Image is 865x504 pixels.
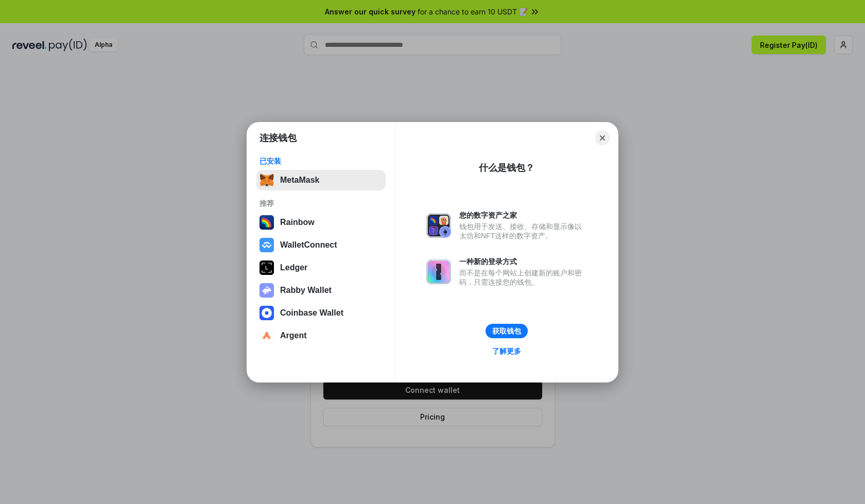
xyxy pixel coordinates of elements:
[259,215,274,230] img: svg+xml,%3Csvg%20width%3D%22120%22%20height%3D%22120%22%20viewBox%3D%220%200%20120%20120%22%20fil...
[256,235,386,255] button: WalletConnect
[486,324,528,338] button: 获取钱包
[259,199,383,208] div: 推荐
[459,211,587,220] div: 您的数字资产之家
[280,286,332,295] div: Rabby Wallet
[259,157,383,166] div: 已安装
[256,303,386,323] button: Coinbase Wallet
[459,222,587,240] div: 钱包用于发送、接收、存储和显示像以太坊和NFT这样的数字资产。
[280,331,307,340] div: Argent
[256,280,386,301] button: Rabby Wallet
[486,344,527,358] a: 了解更多
[492,346,521,356] div: 了解更多
[479,162,534,174] div: 什么是钱包？
[256,257,386,278] button: Ledger
[280,176,319,185] div: MetaMask
[259,173,274,187] img: svg+xml,%3Csvg%20fill%3D%22none%22%20height%3D%2233%22%20viewBox%3D%220%200%2035%2033%22%20width%...
[280,240,337,250] div: WalletConnect
[426,213,451,238] img: svg+xml,%3Csvg%20xmlns%3D%22http%3A%2F%2Fwww.w3.org%2F2000%2Fsvg%22%20fill%3D%22none%22%20viewBox...
[280,263,307,272] div: Ledger
[280,308,343,318] div: Coinbase Wallet
[259,238,274,252] img: svg+xml,%3Csvg%20width%3D%2228%22%20height%3D%2228%22%20viewBox%3D%220%200%2028%2028%22%20fill%3D...
[280,218,315,227] div: Rainbow
[259,132,297,144] h1: 连接钱包
[595,131,610,145] button: Close
[426,259,451,284] img: svg+xml,%3Csvg%20xmlns%3D%22http%3A%2F%2Fwww.w3.org%2F2000%2Fsvg%22%20fill%3D%22none%22%20viewBox...
[256,325,386,346] button: Argent
[492,326,521,336] div: 获取钱包
[256,170,386,190] button: MetaMask
[259,328,274,343] img: svg+xml,%3Csvg%20width%3D%2228%22%20height%3D%2228%22%20viewBox%3D%220%200%2028%2028%22%20fill%3D...
[259,260,274,275] img: svg+xml,%3Csvg%20xmlns%3D%22http%3A%2F%2Fwww.w3.org%2F2000%2Fsvg%22%20width%3D%2228%22%20height%3...
[459,268,587,287] div: 而不是在每个网站上创建新的账户和密码，只需连接您的钱包。
[459,257,587,266] div: 一种新的登录方式
[259,306,274,320] img: svg+xml,%3Csvg%20width%3D%2228%22%20height%3D%2228%22%20viewBox%3D%220%200%2028%2028%22%20fill%3D...
[256,212,386,233] button: Rainbow
[259,283,274,298] img: svg+xml,%3Csvg%20xmlns%3D%22http%3A%2F%2Fwww.w3.org%2F2000%2Fsvg%22%20fill%3D%22none%22%20viewBox...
